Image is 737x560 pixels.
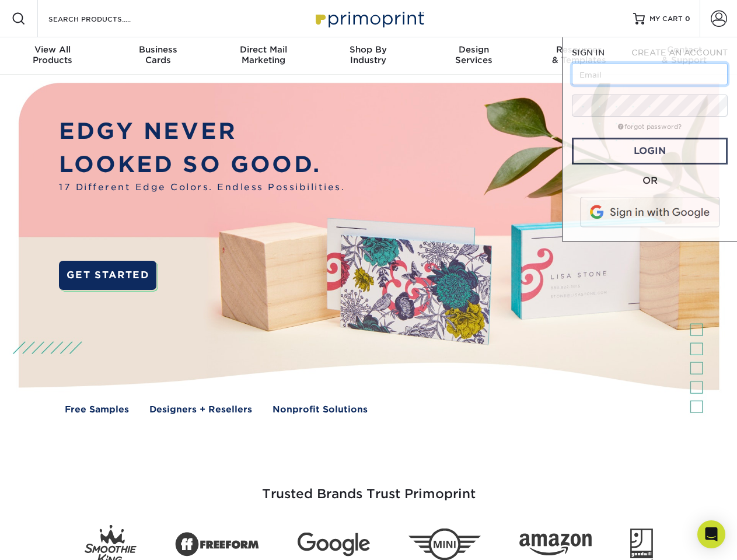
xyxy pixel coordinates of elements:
[618,123,682,131] a: forgot password?
[105,44,210,55] span: Business
[59,261,156,290] a: GET STARTED
[316,37,421,75] a: Shop ByIndustry
[631,48,728,57] span: CREATE AN ACCOUNT
[526,44,631,65] div: & Templates
[572,138,728,164] a: Login
[149,403,252,416] a: Designers + Resellers
[105,44,210,65] div: Cards
[316,44,421,65] div: Industry
[59,148,345,181] p: LOOKED SO GOOD.
[649,14,683,24] span: MY CART
[519,534,592,556] img: Amazon
[273,403,368,416] a: Nonprofit Solutions
[572,174,728,188] div: OR
[3,524,99,556] iframe: Google Customer Reviews
[421,44,526,55] span: Design
[526,44,631,55] span: Resources
[211,37,316,75] a: Direct MailMarketing
[211,44,316,55] span: Direct Mail
[421,37,526,75] a: DesignServices
[27,459,710,516] h3: Trusted Brands Trust Primoprint
[685,15,690,23] span: 0
[572,48,605,57] span: SIGN IN
[572,63,728,85] input: Email
[47,12,161,26] input: SEARCH PRODUCTS.....
[421,44,526,65] div: Services
[105,37,210,75] a: BusinessCards
[697,520,725,548] div: Open Intercom Messenger
[526,37,631,75] a: Resources& Templates
[59,181,345,194] span: 17 Different Edge Colors. Endless Possibilities.
[298,533,370,556] img: Google
[59,115,345,148] p: EDGY NEVER
[211,44,316,65] div: Marketing
[630,528,653,560] img: Goodwill
[65,403,129,416] a: Free Samples
[316,44,421,55] span: Shop By
[310,6,427,31] img: Primoprint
